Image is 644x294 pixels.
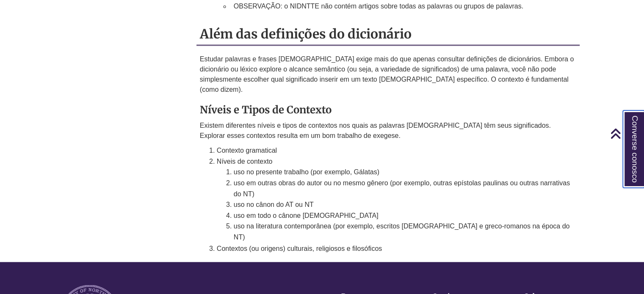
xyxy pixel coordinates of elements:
font: Níveis de contexto [217,158,273,165]
font: uso no presente trabalho (por exemplo, Gálatas) [234,168,379,176]
font: Contexto gramatical [217,147,277,154]
font: Estudar palavras e frases [DEMOGRAPHIC_DATA] exige mais do que apenas consultar definições de dic... [200,55,574,93]
font: Além das definições do dicionário [200,26,412,42]
font: OBSERVAÇÃO: o NIDNTTE não contém artigos sobre todas as palavras ou grupos de palavras. [234,3,523,10]
font: uso na literatura contemporânea (por exemplo, escritos [DEMOGRAPHIC_DATA] e greco-romanos na époc... [234,223,570,241]
font: uso no cânon do AT ou NT [234,201,314,208]
font: uso em todo o cânone [DEMOGRAPHIC_DATA] [234,212,379,219]
font: Converse conosco [630,115,639,183]
a: Voltar ao topo [610,128,642,139]
font: Níveis e Tipos de Contexto [200,103,332,116]
font: Existem diferentes níveis e tipos de contextos nos quais as palavras [DEMOGRAPHIC_DATA] têm seus ... [200,122,551,139]
font: Contextos (ou origens) culturais, religiosos e filosóficos [217,245,382,252]
font: uso em outras obras do autor ou no mesmo gênero (por exemplo, outras epístolas paulinas ou outras... [234,179,570,198]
